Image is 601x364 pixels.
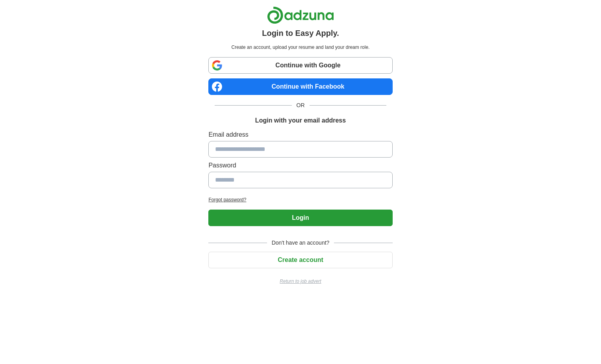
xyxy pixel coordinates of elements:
label: Password [208,161,392,170]
a: Continue with Facebook [208,78,392,95]
a: Forgot password? [208,196,392,203]
a: Continue with Google [208,57,392,74]
a: Return to job advert [208,278,392,285]
p: Create an account, upload your resume and land your dream role. [210,44,391,51]
button: Create account [208,252,392,268]
img: Adzuna logo [267,6,334,24]
label: Email address [208,130,392,139]
span: OR [292,101,310,110]
a: Create account [208,256,392,263]
button: Login [208,210,392,226]
h1: Login to Easy Apply. [262,27,339,39]
h1: Login with your email address [255,116,346,125]
span: Don't have an account? [267,239,334,247]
